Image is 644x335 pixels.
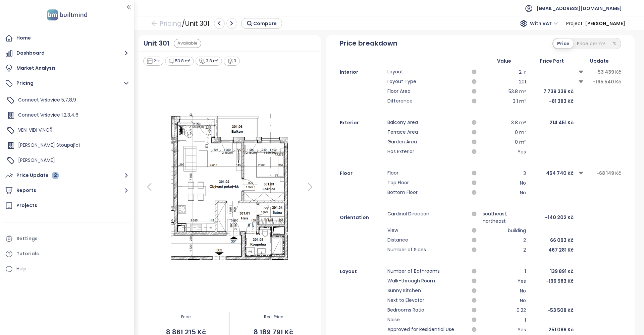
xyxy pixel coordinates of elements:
span: Cardinal Direction [387,210,466,225]
div: 0 m² [483,138,526,146]
b: [PERSON_NAME] [585,20,625,27]
span: View [387,226,466,234]
span: [PERSON_NAME] [18,157,55,163]
button: Pricing [3,77,130,90]
button: Reports [3,184,130,197]
div: [PERSON_NAME] [5,154,129,167]
div: 3 [483,169,526,177]
div: 3.1 m² [483,97,526,105]
div: 53.8 m² [483,87,526,95]
div: 3.8 m² [483,119,526,127]
div: 467 281 Kč [530,246,573,254]
div: 3.8 m² [196,57,222,66]
a: arrow-left Pricing [151,17,182,29]
div: 2-r [143,57,163,66]
span: [EMAIL_ADDRESS][DOMAIN_NAME] [536,0,622,16]
span: [PERSON_NAME] Stoupající [18,142,80,148]
span: Next to Elevator [387,296,466,305]
span: Balcony Area [387,119,466,127]
div: Help [3,262,130,276]
div: [PERSON_NAME] Stoupající [5,139,129,152]
span: Distance [387,236,466,244]
span: caret-down [578,69,584,75]
span: Price breakdown [340,38,397,49]
div: Price Update [16,171,59,180]
span: Connect Vršovice 1,2,3,4,6 [18,112,78,118]
span: Number of Bathrooms [387,267,466,275]
div: No [483,179,526,187]
div: Yes [483,277,526,285]
div: Projects [16,201,37,210]
div: 53.8 m² [165,57,194,66]
div: 3 [224,57,240,66]
div: 214 451 Kč [530,119,573,127]
span: -68 149 Kč [596,170,621,177]
div: 1 [483,316,526,324]
a: Projects [3,199,130,212]
span: Sunny Kitchen [387,287,466,295]
div: 454 740 Kč [530,169,573,177]
div: No [483,296,526,305]
span: Noise [387,316,466,324]
div: Yes [483,326,526,334]
a: Unit 301 [144,38,170,49]
div: / Unit 301 [151,17,282,29]
div: 0 m² [483,128,526,136]
div: -53 508 Kč [530,306,573,314]
div: Home [16,34,31,42]
div: 139 891 Kč [530,267,573,275]
div: Help [16,265,26,273]
span: Walk-through Room [387,277,466,285]
span: arrow-left [151,20,158,27]
div: 2 [483,236,526,244]
span: Difference [387,97,466,105]
div: VENI VIDI VINOŘ [5,124,129,137]
span: caret-down [578,170,584,177]
span: Floor Area [387,87,466,95]
div: Floor [340,169,383,177]
span: Approved for Residential Use [387,326,466,334]
span: Layout [387,68,466,76]
span: Rec. Price [230,314,317,320]
div: Exterior [340,119,383,127]
div: Tutorials [16,250,39,258]
span: Price [143,314,230,320]
div: Available [174,39,201,48]
div: 2 [483,246,526,254]
span: With VAT [530,18,558,28]
span: Has Exterior [387,148,466,156]
div: 201 [483,78,526,86]
div: Project : [566,17,625,29]
div: Connect Vršovice 1,2,3,4,6 [5,109,129,122]
span: Terrace Area [387,128,466,136]
span: -53 439 Kč [595,68,621,76]
div: Value [483,57,526,65]
div: 251 096 Kč [530,326,573,334]
div: Orientation [340,210,383,225]
span: -195 540 Kč [593,78,621,85]
button: Compare [241,18,282,29]
span: Layout Type [387,78,466,86]
span: Bottom Floor [387,189,466,197]
div: No [483,189,526,197]
span: VENI VIDI VINOŘ [18,127,52,133]
div: Price per m² [573,39,609,48]
div: Connect Vršovice 5,7,8,9 [5,93,129,107]
div: % [609,39,620,48]
div: Update [578,57,621,65]
div: -140 202 Kč [530,210,573,225]
img: Floor plan [164,112,296,262]
div: Market Analysis [16,64,56,72]
div: Price [553,39,573,48]
div: southeast, northeast [483,210,526,225]
a: Market Analysis [3,62,130,75]
div: -196 583 Kč [530,277,573,285]
div: 1 [483,267,526,275]
div: 7 739 339 Kč [530,87,573,95]
span: Floor [387,169,466,177]
a: Home [3,31,130,45]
